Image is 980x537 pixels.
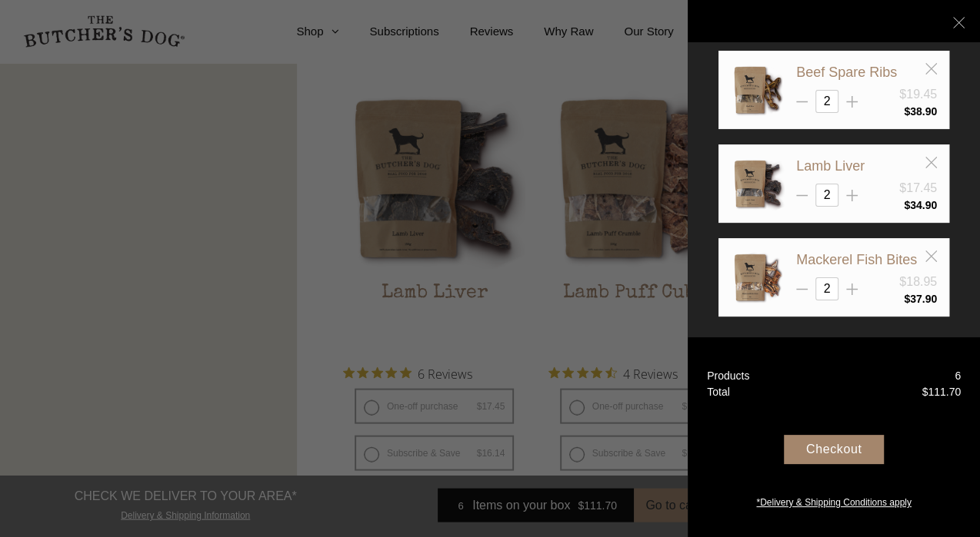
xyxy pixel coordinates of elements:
a: Lamb Liver [796,158,865,174]
img: Lamb Liver [731,157,785,210]
span: $ [904,293,910,305]
a: *Delivery & Shipping Conditions apply [688,492,980,509]
div: 6 [955,368,961,384]
bdi: 38.90 [904,105,937,118]
bdi: 34.90 [904,199,937,211]
div: $18.95 [899,273,937,291]
div: Products [707,368,749,384]
bdi: 37.90 [904,293,937,305]
span: $ [904,199,910,211]
a: Beef Spare Ribs [796,65,897,80]
img: Beef Spare Ribs [731,63,785,117]
div: $17.45 [899,179,937,197]
div: $19.45 [899,85,937,104]
div: Total [707,384,730,400]
a: Mackerel Fish Bites [796,252,917,267]
img: Mackerel Fish Bites [731,250,785,304]
span: $ [904,105,910,118]
div: Checkout [784,435,884,464]
span: $ [922,386,928,398]
a: Products 6 Total $111.70 Checkout [688,337,980,537]
bdi: 111.70 [922,386,961,398]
